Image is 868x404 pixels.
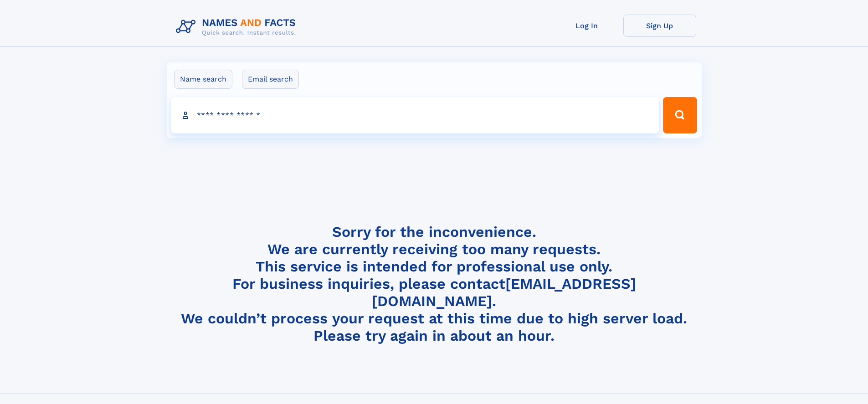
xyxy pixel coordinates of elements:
[550,15,623,37] a: Log In
[172,223,696,345] h4: Sorry for the inconvenience. We are currently receiving too many requests. This service is intend...
[623,15,696,37] a: Sign Up
[172,15,303,39] img: Logo Names and Facts
[174,70,232,89] label: Name search
[171,97,659,133] input: search input
[663,97,697,133] button: Search Button
[372,275,636,310] a: [EMAIL_ADDRESS][DOMAIN_NAME]
[242,70,299,89] label: Email search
